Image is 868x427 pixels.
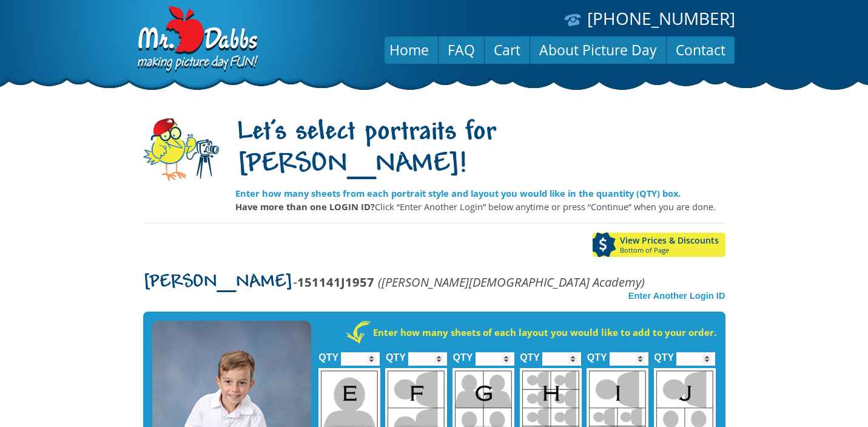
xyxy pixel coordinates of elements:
[593,233,725,257] a: View Prices & DiscountsBottom of Page
[143,275,645,289] p: -
[453,339,473,369] label: QTY
[530,35,666,64] a: About Picture Day
[587,339,607,369] label: QTY
[143,118,219,181] img: camera-mascot
[235,117,725,182] h1: Let's select portraits for [PERSON_NAME]!
[297,273,374,290] strong: 151141J1957
[520,339,540,369] label: QTY
[143,273,293,292] span: [PERSON_NAME]
[667,35,735,64] a: Contact
[380,35,438,64] a: Home
[378,273,645,290] em: ([PERSON_NAME][DEMOGRAPHIC_DATA] Academy)
[485,35,530,64] a: Cart
[386,339,406,369] label: QTY
[235,200,375,213] strong: Have more than one LOGIN ID?
[235,187,681,199] strong: Enter how many sheets from each portrait style and layout you would like in the quantity (QTY) box.
[235,200,725,213] p: Click “Enter Another Login” below anytime or press “Continue” when you are done.
[318,339,338,369] label: QTY
[654,339,674,369] label: QTY
[373,326,716,338] strong: Enter how many sheets of each layout you would like to add to your order.
[439,35,484,64] a: FAQ
[133,6,260,74] img: Dabbs Company
[620,247,725,254] span: Bottom of Page
[628,291,725,301] a: Enter Another Login ID
[587,7,735,30] a: [PHONE_NUMBER]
